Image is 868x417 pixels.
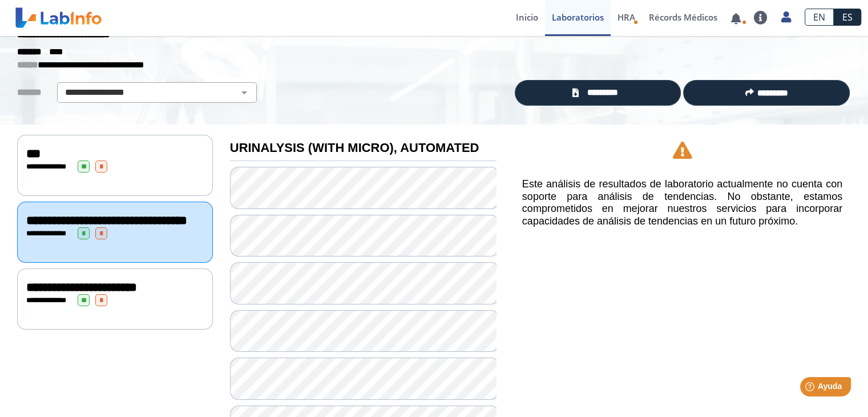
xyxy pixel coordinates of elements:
b: URINALYSIS (WITH MICRO), AUTOMATED [230,141,479,155]
a: EN [805,9,834,26]
h5: Este análisis de resultados de laboratorio actualmente no cuenta con soporte para análisis de ten... [522,178,842,227]
iframe: Help widget launcher [766,372,855,404]
a: ES [834,9,861,26]
span: HRA [617,11,635,23]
